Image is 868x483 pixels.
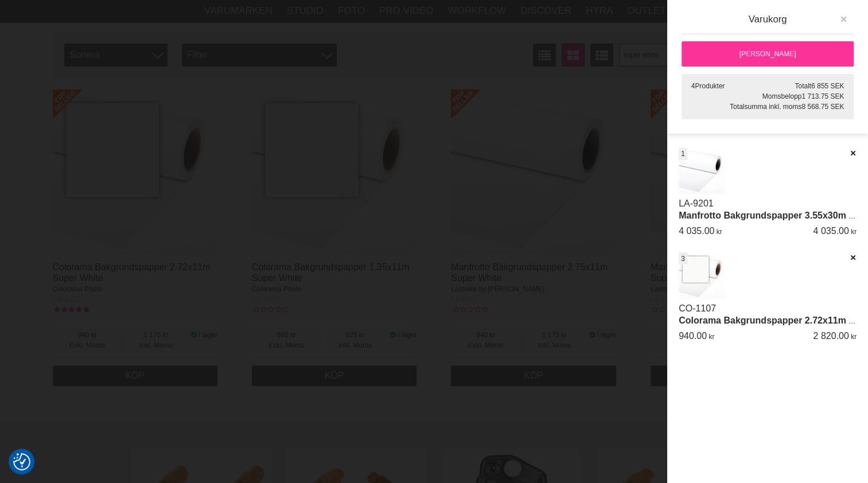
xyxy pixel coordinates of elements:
span: 2 820.00 [813,331,848,341]
a: CO-1107 [679,303,716,313]
span: 6 855 SEK [811,82,844,90]
span: Totalsumma inkl. moms [730,103,801,111]
span: 1 713.75 SEK [801,92,844,100]
span: Varukorg [749,14,787,25]
span: 4 [691,82,695,90]
span: 4 035.00 [813,226,848,236]
span: 4 035.00 [679,226,714,236]
img: Colorama Bakgrundspapper 2.72x11m Super White [679,252,725,299]
span: 940.00 [679,331,707,341]
span: 8 568.75 SEK [801,103,844,111]
a: [PERSON_NAME] [682,41,854,67]
img: Revisit consent button [13,453,30,470]
span: Produkter [695,82,725,90]
button: Samtyckesinställningar [13,451,30,472]
span: Totalt [795,82,811,90]
span: 3 [681,254,685,264]
a: LA-9201 [679,198,714,208]
img: Manfrotto Bakgrundspapper 3.55x30m Super White [679,148,725,194]
span: Momsbelopp [762,92,802,100]
span: 1 [681,149,685,159]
